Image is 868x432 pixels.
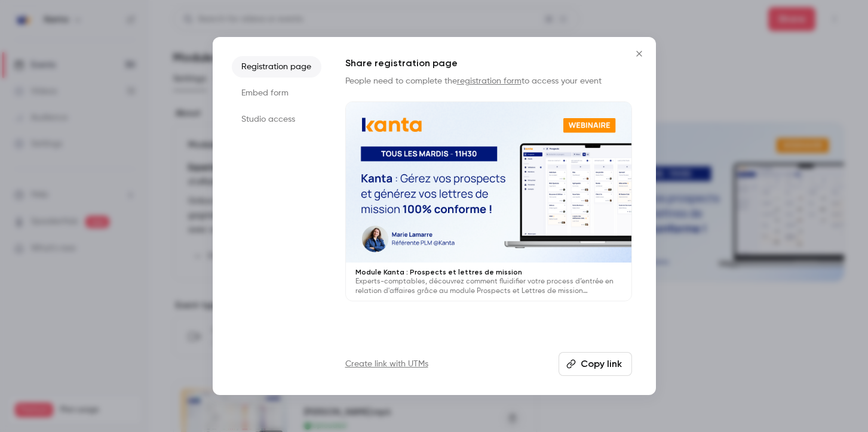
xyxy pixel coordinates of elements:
p: Module Kanta : Prospects et lettres de mission [355,267,622,277]
p: People need to complete the to access your event [345,75,632,87]
a: Module Kanta : Prospects et lettres de missionExperts-comptables, découvrez comment fluidifier vo... [345,101,632,301]
li: Registration page [232,56,321,78]
a: Create link with UTMs [345,358,428,370]
p: Experts-comptables, découvrez comment fluidifier votre process d’entrée en relation d'affaires gr... [355,277,622,296]
h1: Share registration page [345,56,632,70]
li: Studio access [232,109,321,130]
button: Copy link [559,352,632,376]
button: Close [627,42,651,66]
a: registration form [457,77,522,85]
li: Embed form [232,82,321,104]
